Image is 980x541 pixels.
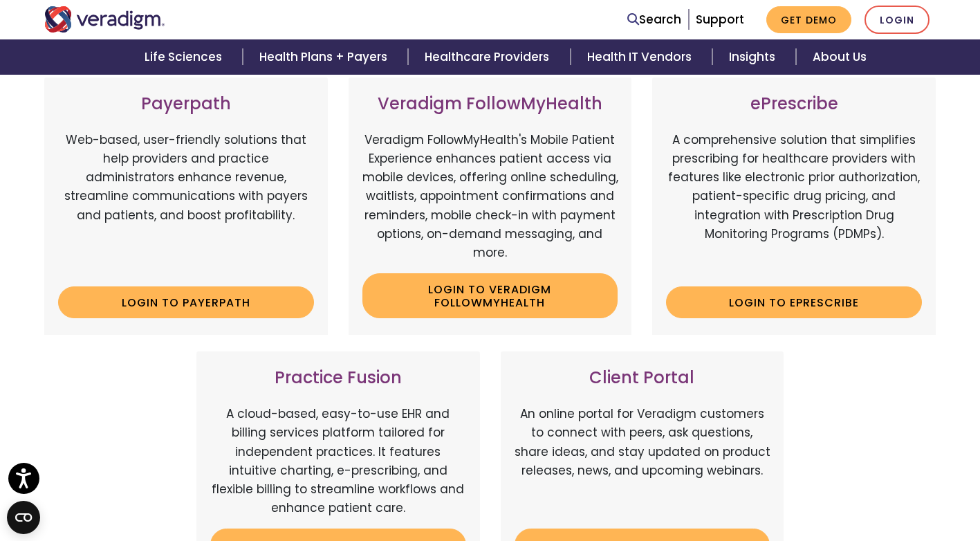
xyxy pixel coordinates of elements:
[58,94,314,114] h3: Payerpath
[408,39,570,75] a: Healthcare Providers
[58,286,314,318] a: Login to Payerpath
[766,6,851,33] a: Get Demo
[627,10,681,29] a: Search
[666,286,922,318] a: Login to ePrescribe
[210,405,466,517] p: A cloud-based, easy-to-use EHR and billing services platform tailored for independent practices. ...
[362,131,618,262] p: Veradigm FollowMyHealth's Mobile Patient Experience enhances patient access via mobile devices, o...
[362,94,618,114] h3: Veradigm FollowMyHealth
[714,441,963,524] iframe: Drift Chat Widget
[58,131,314,276] p: Web-based, user-friendly solutions that help providers and practice administrators enhance revenu...
[712,39,796,75] a: Insights
[696,11,744,28] a: Support
[243,39,408,75] a: Health Plans + Payers
[515,368,770,388] h3: Client Portal
[210,368,466,388] h3: Practice Fusion
[796,39,883,75] a: About Us
[128,39,243,75] a: Life Sciences
[362,273,618,318] a: Login to Veradigm FollowMyHealth
[865,6,930,34] a: Login
[44,6,165,33] img: Veradigm logo
[666,131,922,276] p: A comprehensive solution that simplifies prescribing for healthcare providers with features like ...
[7,501,40,534] button: Open CMP widget
[515,405,770,517] p: An online portal for Veradigm customers to connect with peers, ask questions, share ideas, and st...
[666,94,922,114] h3: ePrescribe
[571,39,712,75] a: Health IT Vendors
